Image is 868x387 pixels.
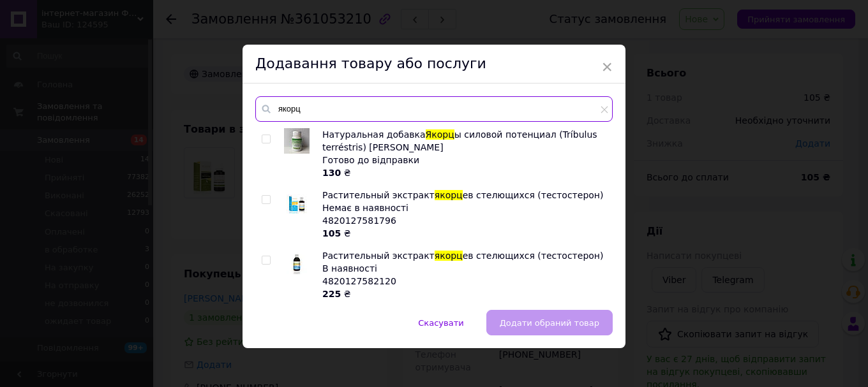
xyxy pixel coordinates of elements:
span: 4820127582120 [322,276,396,286]
img: Натуральная добавка Якорцы силовой потенциал (Tríbulus terréstris) Даникафарм [284,128,310,154]
span: ы силовой потенциал (Tríbulus terréstris) [PERSON_NAME] [322,129,597,152]
div: Готово до відправки [322,154,606,166]
img: Растительный экстракт якорцев стелющихся (тестостерон) [287,250,307,274]
span: ев стелющихся (тестостерон) [463,190,604,200]
span: 4820127581796 [322,215,396,226]
span: Натуральная добавка [322,129,426,140]
span: якорц [435,190,463,200]
span: ев стелющихся (тестостерон) [463,251,604,261]
b: 225 [322,289,341,299]
span: Растительный экстракт [322,251,435,261]
span: Скасувати [418,318,463,328]
span: Растительный экстракт [322,190,435,200]
div: Додавання товару або послуги [243,45,625,84]
span: якорц [435,251,463,261]
img: Растительный экстракт якорцев стелющихся (тестостерон) [287,189,307,214]
input: Пошук за товарами та послугами [255,96,613,122]
b: 105 [322,228,341,238]
div: ₴ [322,227,606,240]
span: Якорц [426,129,454,140]
div: В наявності [322,262,606,275]
div: ₴ [322,166,606,179]
div: ₴ [322,288,606,300]
span: × [601,56,613,78]
b: 130 [322,168,341,178]
div: Немає в наявності [322,201,606,214]
button: Скасувати [405,310,477,335]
